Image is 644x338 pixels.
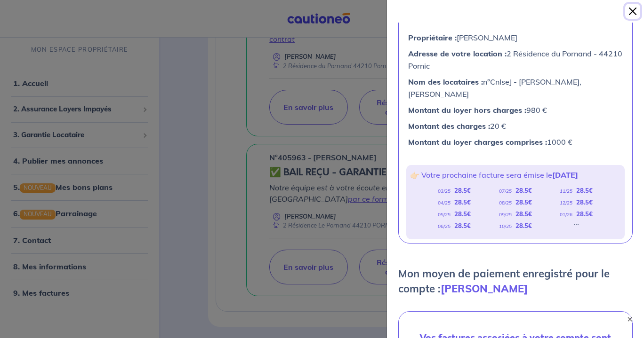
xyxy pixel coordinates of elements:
em: 06/25 [438,223,451,229]
strong: [DATE] [552,170,578,180]
strong: 28.5 € [576,187,593,194]
strong: Montant des charges : [408,121,490,131]
em: 01/26 [560,212,572,218]
em: 04/25 [438,200,451,206]
button: Close [625,4,640,19]
p: 1000 € [408,136,623,148]
strong: 28.5 € [454,198,471,206]
strong: Montant du loyer charges comprises : [408,137,547,147]
button: × [625,314,635,324]
strong: 28.5 € [515,198,532,206]
strong: 28.5 € [515,210,532,218]
strong: [PERSON_NAME] [441,282,528,295]
strong: 28.5 € [454,222,471,229]
strong: 28.5 € [515,222,532,229]
em: 08/25 [499,200,512,206]
em: 09/25 [499,212,512,218]
p: 👉🏻 Votre prochaine facture sera émise le [410,169,621,181]
em: 05/25 [438,212,451,218]
strong: 28.5 € [454,210,471,218]
em: 10/25 [499,223,512,229]
em: 03/25 [438,188,451,194]
strong: Montant du loyer hors charges : [408,105,526,115]
p: 2 Résidence du Pornand - 44210 Pornic [408,47,623,72]
p: 20 € [408,120,623,132]
em: 12/25 [560,200,572,206]
strong: 28.5 € [515,187,532,194]
strong: 28.5 € [576,198,593,206]
strong: 28.5 € [576,210,593,218]
em: 07/25 [499,188,512,194]
strong: Adresse de votre location : [408,49,507,58]
p: Mon moyen de paiement enregistré pour le compte : [398,266,633,296]
div: ... [573,220,579,232]
p: [PERSON_NAME] [408,31,623,44]
em: 11/25 [560,188,572,194]
strong: 28.5 € [454,187,471,194]
strong: Nom des locataires : [408,77,483,86]
p: 980 € [408,104,623,116]
p: n°CnIseJ - [PERSON_NAME], [PERSON_NAME] [408,76,623,100]
strong: Propriétaire : [408,33,457,42]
